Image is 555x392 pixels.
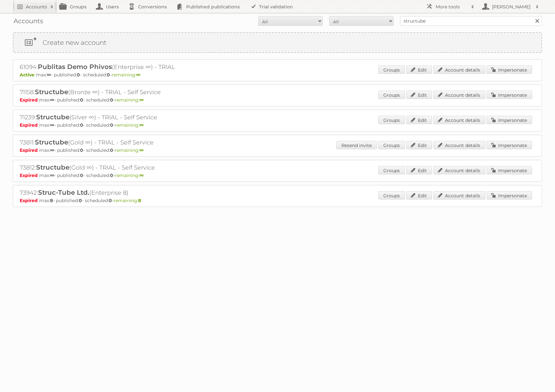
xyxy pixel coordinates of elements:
[79,198,82,203] strong: 0
[406,91,432,99] a: Edit
[136,72,140,78] strong: ∞
[112,72,140,78] span: remaining:
[433,191,485,200] a: Account details
[490,4,532,10] h2: [PERSON_NAME]
[20,189,246,197] h2: 73942: (Enterprise 8)
[406,116,432,124] a: Edit
[109,198,112,203] strong: 0
[20,172,39,178] span: Expired
[487,166,532,174] a: Impersonate
[487,141,532,149] a: Impersonate
[406,65,432,74] a: Edit
[433,65,485,74] a: Account details
[487,65,532,74] a: Impersonate
[80,172,83,178] strong: 0
[20,147,535,153] p: max: - published: - scheduled: -
[35,88,68,96] span: Structube
[378,166,405,174] a: Groups
[50,172,54,178] strong: ∞
[20,97,535,103] p: max: - published: - scheduled: -
[50,97,54,103] strong: ∞
[115,172,144,178] span: remaining:
[50,198,53,203] strong: 8
[378,91,405,99] a: Groups
[115,97,144,103] span: remaining:
[378,191,405,200] a: Groups
[80,122,83,128] strong: 0
[36,163,69,171] span: Structube
[433,91,485,99] a: Account details
[20,147,39,153] span: Expired
[80,147,83,153] strong: 0
[20,63,246,71] h2: 61094: (Enterprise ∞) - TRIAL
[20,113,246,122] h2: 71239: (Silver ∞) - TRIAL - Self Service
[487,91,532,99] a: Impersonate
[487,116,532,124] a: Impersonate
[406,191,432,200] a: Edit
[107,72,110,78] strong: 0
[26,4,47,10] h2: Accounts
[110,147,113,153] strong: 0
[115,147,144,153] span: remaining:
[36,113,69,121] span: Structube
[50,122,54,128] strong: ∞
[114,198,141,203] span: remaining:
[378,65,405,74] a: Groups
[14,33,541,52] a: Create new account
[20,122,535,128] p: max: - published: - scheduled: -
[20,163,246,172] h2: 73812: (Gold ∞) - TRIAL - Self Service
[115,122,144,128] span: remaining:
[20,97,39,103] span: Expired
[38,63,112,71] span: Publitas Demo Phivos
[433,141,485,149] a: Account details
[139,122,144,128] strong: ∞
[378,116,405,124] a: Groups
[336,141,377,149] a: Resend invite
[110,172,113,178] strong: 0
[20,72,535,78] p: max: - published: - scheduled: -
[47,72,51,78] strong: ∞
[378,141,405,149] a: Groups
[35,138,68,146] span: Structube
[50,147,54,153] strong: ∞
[487,191,532,200] a: Impersonate
[20,122,39,128] span: Expired
[20,172,535,178] p: max: - published: - scheduled: -
[20,138,246,147] h2: 73811: (Gold ∞) - TRIAL - Self Service
[20,198,39,203] span: Expired
[139,172,144,178] strong: ∞
[139,147,144,153] strong: ∞
[138,198,141,203] strong: 8
[110,122,113,128] strong: 0
[110,97,113,103] strong: 0
[406,141,432,149] a: Edit
[433,116,485,124] a: Account details
[20,88,246,96] h2: 71158: (Bronze ∞) - TRIAL - Self Service
[80,97,83,103] strong: 0
[20,198,535,203] p: max: - published: - scheduled: -
[139,97,144,103] strong: ∞
[436,4,468,10] h2: More tools
[20,72,36,78] span: Active
[433,166,485,174] a: Account details
[77,72,80,78] strong: 0
[406,166,432,174] a: Edit
[38,189,89,196] span: Struc-Tube Ltd.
